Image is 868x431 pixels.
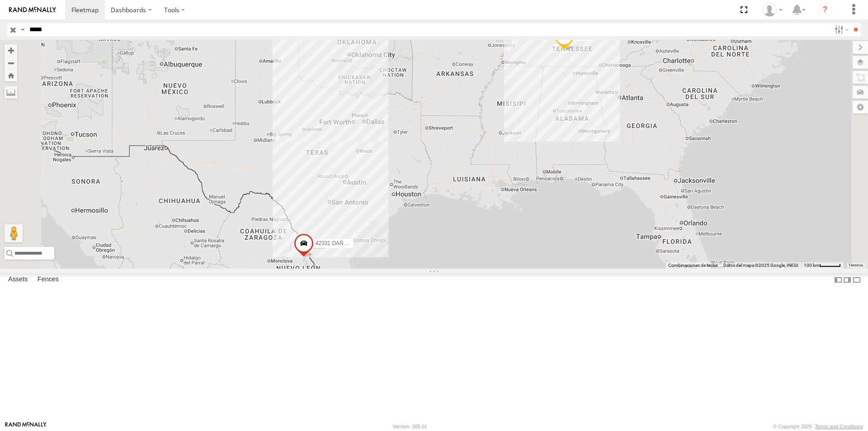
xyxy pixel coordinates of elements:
div: © Copyright 2025 - [773,424,863,429]
a: Términos [849,263,863,267]
label: Dock Summary Table to the Right [843,273,852,286]
a: Terms and Conditions [815,424,863,429]
label: Measure [5,86,17,99]
label: Hide Summary Table [852,273,861,286]
label: Dock Summary Table to the Left [834,273,843,286]
span: 42331 DAÑADO [316,240,355,246]
a: Visit our Website [5,422,47,431]
button: Zoom Home [5,69,17,81]
i: ? [818,3,832,17]
button: Arrastra al hombrecito al mapa para abrir Street View [5,224,23,242]
div: Version: 305.01 [393,424,427,429]
span: 100 km [804,263,819,268]
label: Map Settings [853,101,868,114]
button: Zoom in [5,44,17,57]
label: Fences [33,274,63,286]
label: Assets [4,274,32,286]
button: Combinaciones de teclas [668,262,718,269]
button: Escala del mapa: 100 km por 44 píxeles [801,262,844,269]
label: Search Query [19,23,26,36]
span: Datos del mapa ©2025 Google, INEGI [723,263,798,268]
div: Miguel Cantu [759,3,786,17]
label: Search Filter Options [831,23,850,36]
button: Zoom out [5,57,17,69]
img: rand-logo.svg [9,7,56,13]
